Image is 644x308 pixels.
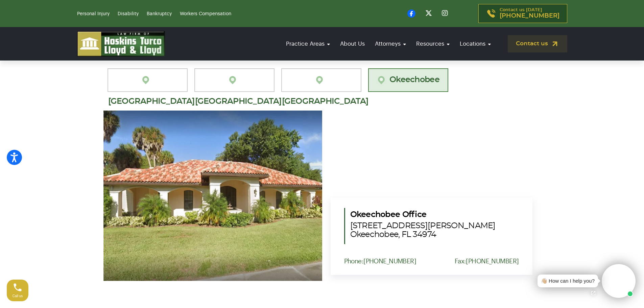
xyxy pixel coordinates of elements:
[541,277,595,285] div: 👋🏼 How can I help you?
[315,75,328,85] img: location
[350,208,519,239] h5: Okeechobee Office
[456,34,494,53] a: Locations
[228,75,241,85] img: location
[363,258,416,264] a: [PHONE_NUMBER]
[586,286,600,300] a: Open chat
[13,294,23,298] span: Call us
[368,68,448,92] a: Okeechobee
[372,34,409,53] a: Attorneys
[337,34,368,53] a: About Us
[413,34,453,53] a: Resources
[500,8,559,19] p: Contact us [DATE]
[77,11,110,16] a: Personal Injury
[466,258,519,264] a: [PHONE_NUMBER]
[344,258,416,265] p: Phone:
[455,258,519,265] p: Fax:
[500,13,559,19] span: [PHONE_NUMBER]
[283,34,333,53] a: Practice Areas
[147,11,172,16] a: Bankruptcy
[103,111,322,281] img: OK Office
[478,4,567,23] a: Contact us [DATE][PHONE_NUMBER]
[281,68,361,92] a: [GEOGRAPHIC_DATA]
[350,221,519,239] span: [STREET_ADDRESS][PERSON_NAME] Okeechobee, FL 34974
[108,68,188,92] a: [GEOGRAPHIC_DATA][PERSON_NAME]
[508,35,567,52] a: Contact us
[77,31,165,56] img: logo
[180,11,231,16] a: Workers Compensation
[141,75,154,85] img: location
[377,75,389,85] img: location
[194,68,275,92] a: [GEOGRAPHIC_DATA][PERSON_NAME]
[118,11,139,16] a: Disability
